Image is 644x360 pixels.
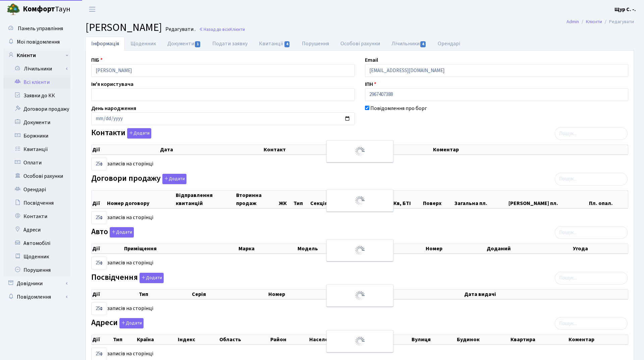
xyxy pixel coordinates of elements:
a: Документи [3,116,70,129]
a: Довідники [3,277,70,290]
a: Посвідчення [3,196,70,210]
th: ЖК [278,191,293,208]
th: Доданий [486,244,572,253]
th: Район [270,335,308,344]
label: Повідомлення про борг [370,104,427,112]
select: записів на сторінці [91,158,107,170]
th: Коментар [432,145,628,154]
img: Обробка... [355,336,365,347]
th: Дії [92,191,106,208]
th: Вторинна продаж [235,191,278,208]
th: Дії [92,335,112,344]
span: Таун [23,4,70,15]
a: Щоденник [3,250,70,263]
th: Секція [310,191,339,208]
th: Марка [238,244,297,253]
th: Відправлення квитанцій [175,191,235,208]
img: Обробка... [355,245,365,256]
a: Додати [108,226,134,238]
label: Авто [91,227,134,238]
a: Лічильники [386,37,432,51]
label: Email [365,56,378,64]
button: Контакти [127,128,151,139]
th: Пл. опал. [588,191,628,208]
span: 4 [420,41,426,47]
th: Контакт [263,145,432,154]
a: Автомобілі [3,237,70,250]
th: Загальна пл. [454,191,508,208]
a: Контакти [3,210,70,223]
a: Мої повідомлення [3,35,70,49]
a: Admin [567,18,579,25]
th: Дії [92,244,123,253]
a: Документи [162,37,207,51]
th: Дії [92,290,138,299]
a: Орендарі [3,183,70,196]
th: Модель [297,244,371,253]
a: Адреси [3,223,70,237]
th: Дії [92,145,159,154]
th: [PERSON_NAME] пл. [508,191,588,208]
th: Кв, БТІ [393,191,422,208]
input: Пошук... [555,272,628,285]
a: Заявки до КК [3,89,70,102]
a: Квитанції [253,37,296,51]
th: Угода [572,244,628,253]
th: Тип [112,335,136,344]
a: Додати [161,172,186,184]
button: Переключити навігацію [84,4,101,15]
b: Комфорт [23,4,55,14]
th: Індекс [177,335,219,344]
th: Квартира [510,335,568,344]
label: Контакти [91,128,151,139]
a: Особові рахунки [3,169,70,183]
th: Номер договору [106,191,175,208]
label: записів на сторінці [91,302,153,315]
span: Мої повідомлення [17,38,60,46]
th: Дата видачі [464,290,628,299]
select: записів на сторінці [91,211,107,224]
input: Пошук... [555,173,628,186]
img: Обробка... [355,195,365,206]
span: 4 [284,41,290,47]
th: Приміщення [123,244,238,253]
label: записів на сторінці [91,158,153,170]
label: записів на сторінці [91,211,153,224]
th: Коментар [568,335,628,344]
span: 1 [195,41,200,47]
a: Боржники [3,129,70,143]
label: Договори продажу [91,174,186,184]
button: Посвідчення [140,273,164,283]
th: Поверх [422,191,453,208]
a: Щоденник [125,37,162,51]
a: Інформація [86,37,125,51]
select: записів на сторінці [91,302,107,315]
input: Пошук... [555,226,628,239]
th: Тип [293,191,310,208]
img: Обробка... [355,146,365,157]
th: Номер [268,290,357,299]
th: Країна [136,335,177,344]
th: Серія [191,290,268,299]
label: Посвідчення [91,273,164,283]
span: [PERSON_NAME] [86,20,162,35]
label: ПІБ [91,56,103,64]
a: Додати [125,127,151,139]
label: День народження [91,104,136,112]
th: Номер [425,244,486,253]
img: logo.png [7,3,20,16]
a: Додати [138,271,164,283]
a: Порушення [3,263,70,277]
th: Вулиця [411,335,456,344]
a: Клієнти [586,18,602,25]
a: Оплати [3,156,70,169]
input: Пошук... [555,317,628,330]
select: записів на сторінці [91,257,107,269]
th: Будинок [456,335,509,344]
img: Обробка... [355,290,365,301]
button: Авто [110,227,134,238]
b: Щур С. -. [614,6,636,13]
a: Всі клієнти [3,75,70,89]
th: Дата [159,145,263,154]
li: Редагувати [602,18,634,25]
